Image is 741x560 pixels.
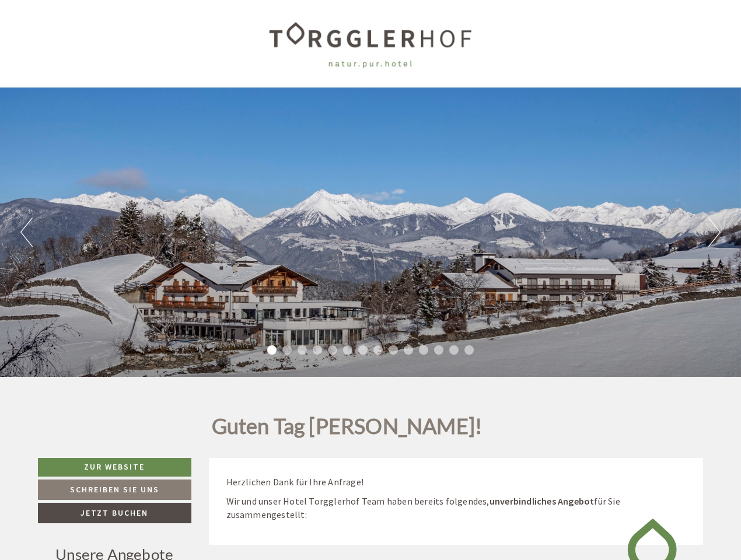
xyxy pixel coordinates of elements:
a: Zur Website [38,458,191,477]
strong: unverbindliches Angebot [490,495,595,507]
a: Schreiben Sie uns [38,480,191,500]
button: Next [708,218,721,247]
h1: Guten Tag [PERSON_NAME]! [212,415,483,444]
button: Previous [20,218,33,247]
p: Herzlichen Dank für Ihre Anfrage! [226,475,686,489]
p: Wir und unser Hotel Torgglerhof Team haben bereits folgendes, für Sie zusammengestellt: [226,495,686,521]
a: Jetzt buchen [38,503,191,523]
